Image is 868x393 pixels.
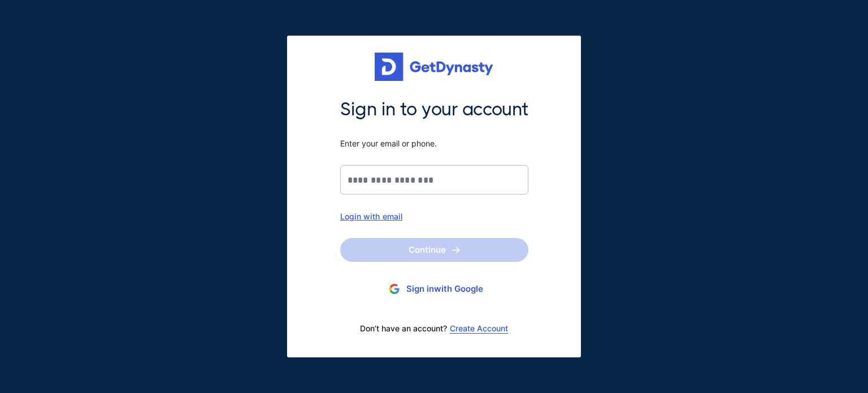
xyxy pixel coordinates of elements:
[340,98,528,122] span: Sign in to your account
[340,139,528,149] span: Enter your email or phone.
[375,53,493,81] img: Get started for free with Dynasty Trust Company
[340,279,528,300] button: Sign inwith Google
[340,211,528,221] div: Login with email
[340,317,528,340] div: Don’t have an account?
[450,324,508,333] a: Create Account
